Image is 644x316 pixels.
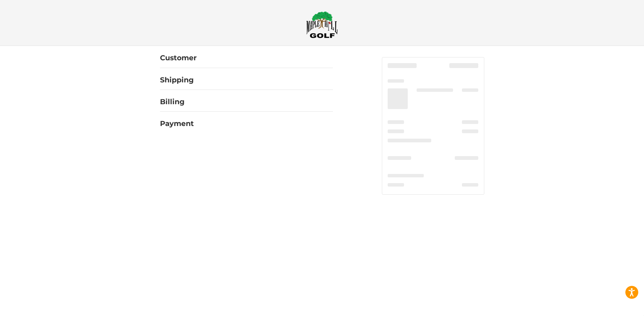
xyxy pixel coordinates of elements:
[306,11,338,38] img: Maple Hill Golf
[160,119,194,128] h2: Payment
[160,97,194,106] h2: Billing
[160,53,197,62] h2: Customer
[6,291,68,310] iframe: Gorgias live chat messenger
[160,75,194,84] h2: Shipping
